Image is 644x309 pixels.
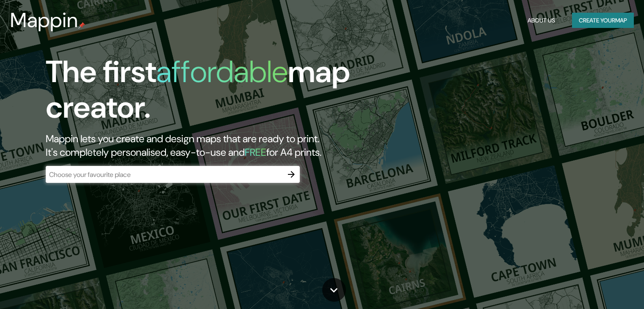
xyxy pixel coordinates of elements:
button: Create yourmap [572,13,634,28]
h3: Mappin [10,8,78,32]
h5: FREE [245,146,266,159]
input: Choose your favourite place [46,170,283,179]
button: About Us [524,13,558,28]
img: mappin-pin [78,22,85,29]
h2: Mappin lets you create and design maps that are ready to print. It's completely personalised, eas... [46,132,368,159]
h1: The first map creator. [46,54,368,132]
h1: affordable [156,52,288,91]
